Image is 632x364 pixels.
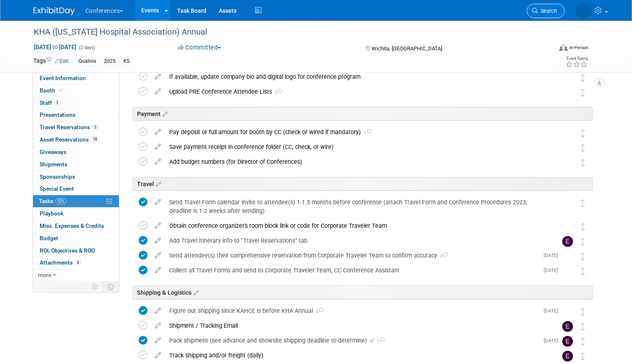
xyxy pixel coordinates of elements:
[151,307,165,314] a: edit
[562,198,573,208] img: Karina German
[33,85,119,97] a: Booth
[40,259,81,266] span: Attachments
[76,57,99,66] div: Qualivis
[33,121,119,133] a: Travel Reservations3
[33,245,119,257] a: ROI, Objectives & ROO
[40,247,95,254] span: ROI, Objectives & ROO
[33,171,119,183] a: Sponsorships
[33,220,119,232] a: Misc. Expenses & Credits
[562,321,573,332] img: Erin Anderson
[581,253,585,260] i: Move task
[165,248,539,262] div: Send attendee(s) their comprehensive reservation from Corporate Traveler Team to confirm accuracy
[40,210,64,217] span: Playbook
[562,72,573,83] img: Karina German
[154,180,161,188] a: Edit sections
[151,158,165,165] a: edit
[165,234,546,248] div: Add Travel Itinerary info to "Travel Reservations" tab
[581,199,585,207] i: Move task
[581,352,585,360] i: Move task
[165,85,546,99] div: Upload PRE Conference Attendee Lists
[40,161,67,168] span: Shipments
[562,128,573,138] img: Karina German
[538,8,557,14] span: Search
[91,136,99,142] span: 18
[33,183,119,195] a: Special Event
[40,185,74,192] span: Special Event
[175,43,224,52] button: Committed
[151,128,165,136] a: edit
[39,198,66,204] span: Tasks
[581,129,585,137] i: Move task
[151,237,165,244] a: edit
[165,333,539,347] div: Pack shipment (see advance and showsite shipping deadline to determine)
[33,7,75,15] img: ExhibitDay
[33,232,119,244] a: Budget
[165,319,546,333] div: Shipment / Tracking Email
[31,25,541,40] div: KHA ([US_STATE] Hospital Association) Annual
[151,337,165,344] a: edit
[544,267,562,273] span: [DATE]
[544,338,562,343] span: [DATE]
[581,223,585,231] i: Move task
[33,146,119,158] a: Giveaways
[54,99,60,106] span: 3
[51,44,59,50] span: to
[40,75,86,81] span: Event Information
[581,74,585,82] i: Move task
[562,306,573,317] img: Karina German
[313,309,324,314] span: 2
[38,272,51,278] span: more
[372,45,442,52] span: Wichita, [GEOGRAPHIC_DATA]
[55,58,69,64] a: Edit
[581,323,585,331] i: Move task
[55,198,66,204] span: 52%
[165,70,546,84] div: If available, update company bio and digital logo for conference program
[92,124,98,130] span: 3
[569,45,588,51] div: In-Person
[40,136,99,143] span: Asset Reservations
[437,253,448,259] span: 2
[151,267,165,274] a: edit
[33,43,77,51] span: [DATE] [DATE]
[562,266,573,277] img: Karina German
[33,257,119,269] a: Attachments4
[575,3,591,19] img: Karina German
[33,72,119,84] a: Event Information
[562,336,573,347] img: Erin Anderson
[75,260,81,266] span: 4
[562,142,573,153] img: Karina German
[165,263,539,277] div: Collect all Travel Forms and send to Corporate Traveler Team, CC Conference Assistant
[40,99,60,106] span: Staff
[40,111,76,118] span: Presentations
[562,87,573,98] img: Karina German
[506,43,588,55] div: Event Format
[33,97,119,109] a: Staff3
[78,45,95,50] span: (2 days)
[165,155,546,169] div: Add budget numbers (for Director of Conferences)
[133,177,593,191] div: Travel
[33,269,119,281] a: more
[581,144,585,152] i: Move task
[33,195,119,207] a: Tasks52%
[40,173,75,180] span: Sponsorships
[40,235,58,241] span: Budget
[151,199,165,206] a: edit
[33,208,119,220] a: Playbook
[33,109,119,121] a: Presentations
[165,219,546,233] div: Obtain conference organizer's room block link or code for Corporate Traveler Team
[165,140,546,154] div: Save payment receipt in conference folder (CC, check, or wire)
[33,158,119,170] a: Shipments
[151,143,165,151] a: edit
[40,222,104,229] span: Misc. Expenses & Credits
[133,286,593,299] div: Shipping & Logistics
[151,322,165,329] a: edit
[165,125,546,139] div: Pay deposit or full amount for booth by CC (check or wired if mandatory)
[151,352,165,359] a: edit
[33,57,69,66] td: Tags
[562,251,573,262] img: Karina German
[88,281,102,292] td: Personalize Event Tab Strip
[562,236,573,247] img: Erin Anderson
[527,4,565,18] a: Search
[566,57,588,61] div: Event Rating
[59,88,63,92] i: Booth reservation complete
